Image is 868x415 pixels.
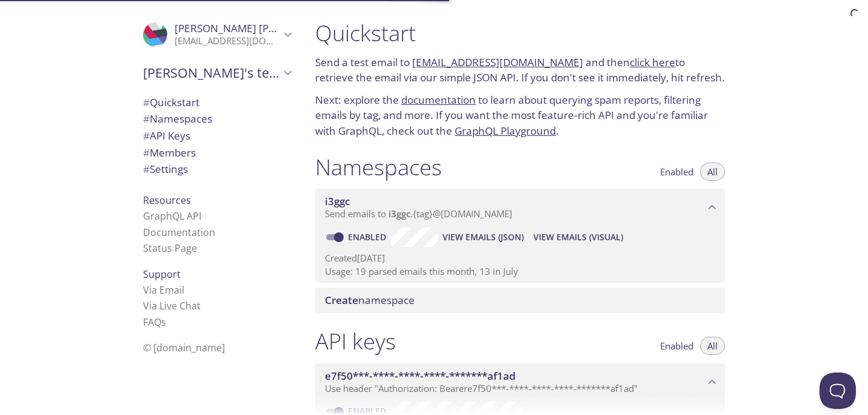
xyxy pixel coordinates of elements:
[315,92,725,139] p: Next: explore the to learn about querying spam reports, filtering emails by tag, and more. If you...
[401,93,476,107] a: documentation
[315,288,725,313] div: Create namespace
[133,57,301,89] div: Brian's team
[529,228,628,247] button: View Emails (Visual)
[653,337,701,355] button: Enabled
[143,146,150,160] span: #
[412,55,583,69] a: [EMAIL_ADDRESS][DOMAIN_NAME]
[161,315,166,329] span: s
[325,252,715,265] p: Created [DATE]
[133,110,301,127] div: Namespaces
[133,127,301,144] div: API Keys
[133,15,301,55] div: Brian Brian
[143,112,150,126] span: #
[700,337,725,355] button: All
[143,341,225,354] span: © [DOMAIN_NAME]
[143,241,197,255] a: Status Page
[389,207,410,220] span: i3ggc
[143,209,201,223] a: GraphQL API
[133,144,301,161] div: Members
[175,21,341,35] span: [PERSON_NAME] [PERSON_NAME]
[143,194,191,207] span: Resources
[315,19,725,47] h1: Quickstart
[143,95,199,109] span: Quickstart
[133,161,301,178] div: Team Settings
[143,283,184,297] a: Via Email
[325,265,715,278] p: Usage: 19 parsed emails this month, 13 in July
[315,55,725,86] p: Send a test email to and then to retrieve the email via our simple JSON API. If you don't see it ...
[143,162,188,176] span: Settings
[455,124,556,138] a: GraphQL Playground
[630,55,675,69] a: click here
[143,64,280,81] span: [PERSON_NAME]'s team
[325,293,415,307] span: namespace
[143,162,150,176] span: #
[346,231,391,243] a: Enabled
[143,112,212,126] span: Namespaces
[700,163,725,181] button: All
[442,230,524,245] span: View Emails (JSON)
[133,94,301,111] div: Quickstart
[175,35,280,47] p: [EMAIL_ADDRESS][DOMAIN_NAME]
[315,189,725,226] div: i3ggc namespace
[143,146,196,160] span: Members
[325,293,358,307] span: Create
[533,230,623,245] span: View Emails (Visual)
[653,163,701,181] button: Enabled
[325,207,512,220] span: Send emails to . {tag} @[DOMAIN_NAME]
[143,226,215,239] a: Documentation
[325,194,350,208] span: i3ggc
[143,268,181,281] span: Support
[315,154,442,181] h1: Namespaces
[438,228,529,247] button: View Emails (JSON)
[315,328,396,355] h1: API keys
[143,129,150,143] span: #
[143,129,190,143] span: API Keys
[143,315,166,329] a: FAQ
[143,299,201,312] a: Via Live Chat
[143,95,150,109] span: #
[820,373,856,409] iframe: Help Scout Beacon - Open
